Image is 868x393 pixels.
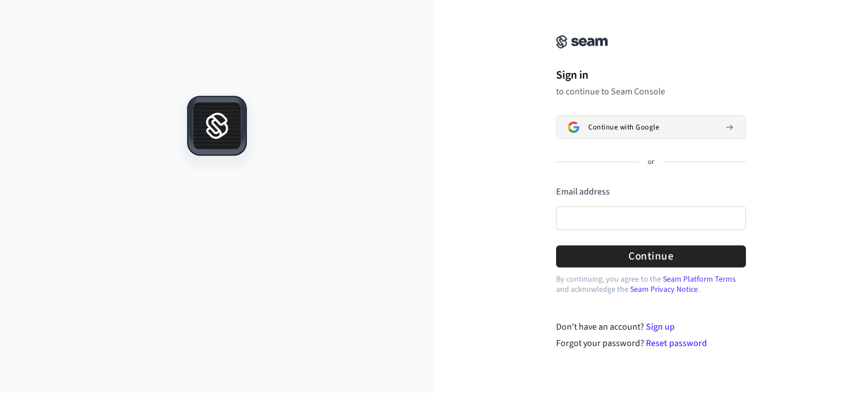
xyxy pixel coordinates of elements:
[646,321,675,333] a: Sign up
[630,284,698,295] a: Seam Privacy Notice
[588,123,659,132] span: Continue with Google
[556,35,608,49] img: Seam Console
[556,67,746,84] h1: Sign in
[648,157,654,167] p: or
[556,86,746,97] p: to continue to Seam Console
[556,245,746,267] button: Continue
[568,122,579,133] img: Sign in with Google
[556,115,746,139] button: Sign in with GoogleContinue with Google
[556,274,746,295] p: By continuing, you agree to the and acknowledge the .
[646,337,707,349] a: Reset password
[556,185,610,198] label: Email address
[556,336,747,350] div: Forgot your password?
[663,274,736,285] a: Seam Platform Terms
[556,320,747,334] div: Don't have an account?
